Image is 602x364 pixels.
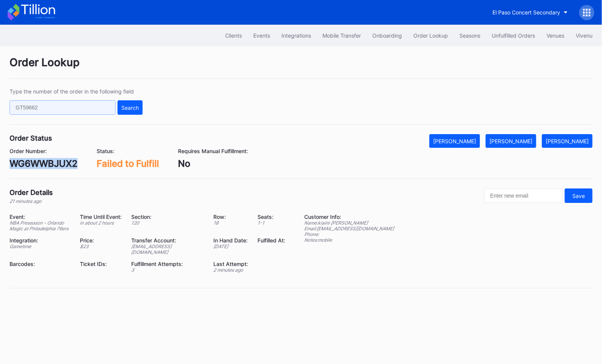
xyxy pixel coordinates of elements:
[304,220,394,226] div: Name: kiaire [PERSON_NAME]
[570,28,598,43] button: Vivenu
[542,134,592,148] button: [PERSON_NAME]
[97,148,159,154] div: Status:
[10,56,592,79] div: Order Lookup
[131,267,204,273] div: 3
[576,32,592,39] div: Vivenu
[118,100,143,115] button: Search
[10,88,143,95] div: Type the number of the order in the following field
[429,134,480,148] button: [PERSON_NAME]
[413,32,448,39] div: Order Lookup
[304,237,394,243] div: Notes: mobile
[257,220,285,226] div: 1 - 1
[225,32,242,39] div: Clients
[541,28,570,43] button: Venues
[219,28,248,43] button: Clients
[492,9,560,16] div: El Paso Concert Secondary
[304,231,394,237] div: Phone:
[80,214,122,220] div: Time Until Event:
[121,104,139,111] div: Search
[80,237,122,244] div: Price:
[10,214,70,220] div: Event:
[10,220,70,231] div: NBA Preseason - Orlando Magic at Philadelphia 76ers
[213,214,248,220] div: Row:
[131,244,204,255] div: [EMAIL_ADDRESS][DOMAIN_NAME]
[486,28,541,43] button: Unfulfilled Orders
[213,220,248,226] div: 18
[372,32,402,39] div: Onboarding
[131,220,204,226] div: 120
[131,214,204,220] div: Section:
[486,134,536,148] button: [PERSON_NAME]
[10,261,70,267] div: Barcodes:
[281,32,311,39] div: Integrations
[489,138,532,144] div: [PERSON_NAME]
[317,28,367,43] button: Mobile Transfer
[459,32,480,39] div: Seasons
[80,220,122,226] div: in about 2 hours
[322,32,361,39] div: Mobile Transfer
[276,28,317,43] button: Integrations
[213,237,248,244] div: In Hand Date:
[178,158,248,169] div: No
[408,28,454,43] button: Order Lookup
[213,267,248,273] div: 2 minutes ago
[484,188,563,203] input: Enter new email
[487,5,573,19] button: El Paso Concert Secondary
[10,148,78,154] div: Order Number:
[257,214,285,220] div: Seats:
[10,237,70,244] div: Integration:
[10,134,52,142] div: Order Status
[10,188,53,196] div: Order Details
[433,138,476,144] div: [PERSON_NAME]
[565,188,592,203] button: Save
[10,244,70,249] div: Gametime
[454,28,486,43] button: Seasons
[492,32,535,39] div: Unfulfilled Orders
[213,261,248,267] div: Last Attempt:
[257,237,285,244] div: Fulfilled At:
[10,100,116,115] input: GT59662
[97,158,159,169] div: Failed to Fulfill
[131,237,204,244] div: Transfer Account:
[131,261,204,267] div: Fulfillment Attempts:
[546,138,589,144] div: [PERSON_NAME]
[10,198,53,204] div: 21 minutes ago
[304,214,394,220] div: Customer Info:
[248,28,276,43] button: Events
[213,244,248,249] div: [DATE]
[178,148,248,154] div: Requires Manual Fulfillment:
[304,226,394,231] div: Email: [EMAIL_ADDRESS][DOMAIN_NAME]
[80,261,122,267] div: Ticket IDs:
[10,158,78,169] div: WG6WWBJUX2
[80,244,122,249] div: $ 23
[546,32,564,39] div: Venues
[572,193,585,199] div: Save
[253,32,270,39] div: Events
[367,28,408,43] button: Onboarding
